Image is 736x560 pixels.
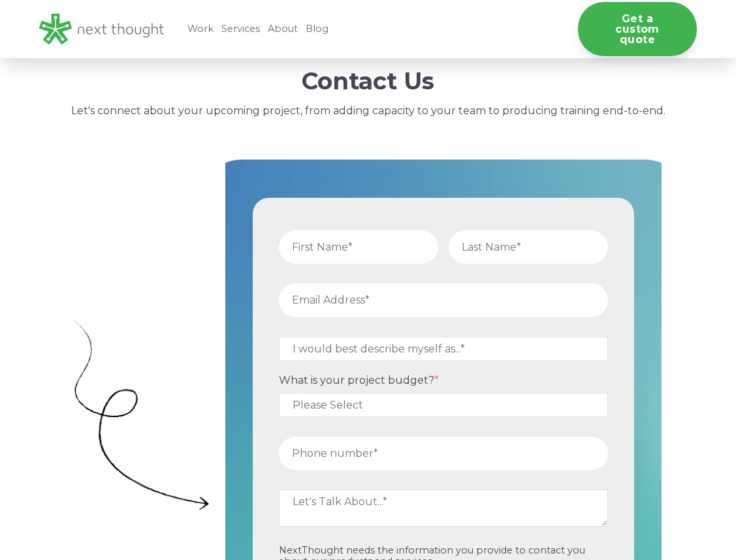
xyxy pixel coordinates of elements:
[39,102,697,119] p: Let's connect about your upcoming project, from adding capacity to your team to producing trainin...
[74,321,209,509] img: Big curly arrow
[279,437,609,470] input: Phone number*
[279,374,434,386] span: What is your project budget?
[39,14,164,45] img: LG - NextThought Logo
[39,68,697,95] h2: Contact Us
[449,230,608,264] input: Last Name*
[578,2,697,56] a: Get a custom quote
[279,283,609,317] input: Email Address*
[279,230,438,264] input: First Name*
